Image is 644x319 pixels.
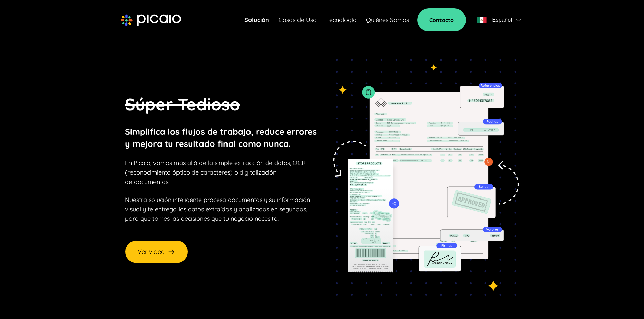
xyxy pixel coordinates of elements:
img: flag [516,19,521,21]
img: tedioso-img [326,59,519,296]
span: En Picaio, vamos más allá de la simple extracción de datos, OCR (reconocimiento óptico de caracte... [125,159,306,186]
button: flagEspañolflag [474,13,523,27]
a: Casos de Uso [279,15,317,25]
button: Ver video [125,240,188,263]
a: Quiénes Somos [366,15,409,25]
p: Nuestra solución inteligente procesa documentos y su información visual y te entrega los datos ex... [125,195,310,223]
del: Súper Tedioso [125,94,240,115]
a: Contacto [417,8,466,31]
span: Español [492,15,512,25]
a: Tecnología [326,15,357,25]
p: Simplifica los flujos de trabajo, reduce errores y mejora tu resultado final como nunca. [125,126,317,150]
a: Solución [244,15,269,25]
img: flag [477,17,487,23]
img: picaio-logo [121,14,181,26]
img: arrow-right [167,248,175,256]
